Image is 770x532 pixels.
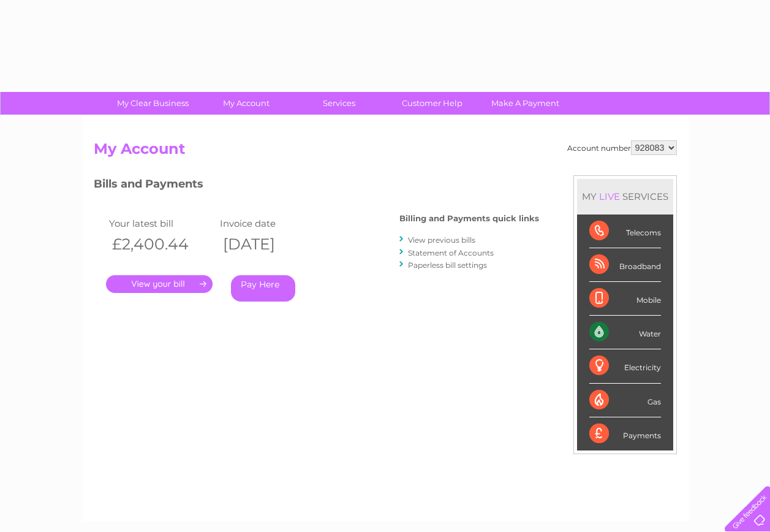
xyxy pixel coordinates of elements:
h4: Billing and Payments quick links [399,214,539,223]
a: My Clear Business [102,92,203,115]
a: Customer Help [382,92,483,115]
a: My Account [195,92,296,115]
div: Gas [589,384,661,417]
div: Water [589,316,661,349]
a: Services [289,92,390,115]
div: Broadband [589,248,661,282]
div: Mobile [589,282,661,316]
td: Invoice date [217,215,328,232]
td: Your latest bill [106,215,217,232]
th: £2,400.44 [106,232,217,257]
h2: My Account [94,140,677,164]
a: Paperless bill settings [408,260,487,270]
a: View previous bills [408,235,475,245]
a: . [106,275,213,293]
h3: Bills and Payments [94,175,539,197]
div: MY SERVICES [577,179,673,214]
div: Payments [589,417,661,450]
a: Statement of Accounts [408,248,494,257]
div: Telecoms [589,215,661,248]
a: Pay Here [231,275,295,302]
div: Electricity [589,349,661,383]
div: Account number [567,140,677,155]
a: Make A Payment [475,92,576,115]
div: LIVE [597,191,622,202]
th: [DATE] [217,232,328,257]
